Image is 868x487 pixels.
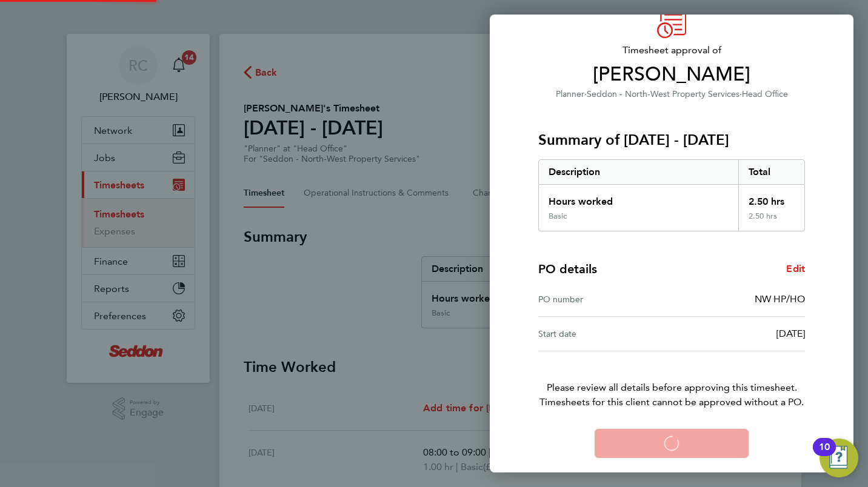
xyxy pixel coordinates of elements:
span: · [584,89,587,99]
span: Head Office [742,89,788,99]
div: 2.50 hrs [738,211,805,231]
div: Start date [538,326,672,341]
span: Planner [556,89,584,99]
span: [PERSON_NAME] [538,62,805,87]
div: Total [738,160,805,184]
h4: PO details [538,260,597,277]
div: PO number [538,292,672,306]
div: Summary of 25 - 31 Aug 2025 [538,159,805,231]
span: Timesheets for this client cannot be approved without a PO. [524,395,820,409]
div: [DATE] [672,326,805,341]
div: Hours worked [539,185,738,211]
span: Seddon - North-West Property Services [587,89,739,99]
span: · [739,89,742,99]
div: 2.50 hrs [738,185,805,211]
span: Edit [786,263,805,274]
div: Basic [549,211,567,221]
div: Description [539,160,738,184]
h3: Summary of [DATE] - [DATE] [538,130,805,150]
div: 10 [819,447,830,463]
span: NW HP/HO [755,293,805,305]
span: Timesheet approval of [538,43,805,58]
p: Please review all details before approving this timesheet. [524,351,820,409]
a: Edit [786,262,805,276]
button: Open Resource Center, 10 new notifications [820,439,858,477]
